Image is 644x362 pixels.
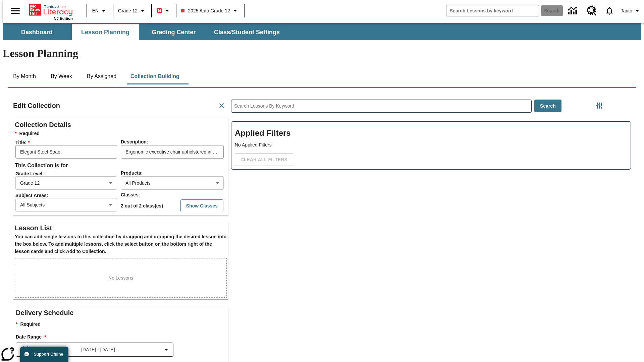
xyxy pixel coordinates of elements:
[231,100,531,112] input: Search Lessons By Keyword
[5,1,25,21] button: Open side menu
[15,140,120,145] span: Title :
[15,198,117,212] div: All Subjects
[121,139,148,144] span: Description :
[15,193,120,198] span: Subject Areas :
[34,352,63,357] span: Support Offline
[618,5,644,17] button: Profile/Settings
[15,130,227,137] h6: Required
[21,28,53,36] span: Dashboard
[583,2,601,20] a: Resource Center, Will open in new tab
[89,5,111,17] button: Language: EN, Select a language
[15,176,117,190] div: Grade 12
[3,47,641,60] h1: Lesson Planning
[19,346,170,354] button: Select the date range menu item
[215,99,228,112] button: Cancel
[15,233,227,255] h6: You can add single lessons to this collection by dragging and dropping the desired lesson into th...
[140,24,207,40] button: Grading Center
[121,145,224,159] input: Description
[16,334,228,341] h3: Date Range
[534,100,561,113] button: Search
[181,7,230,14] span: 2025 Auto Grade 12
[15,119,227,130] h2: Collection Details
[29,3,73,16] a: Home
[20,347,68,362] button: Support Offline
[3,24,70,40] button: Dashboard
[121,192,140,197] span: Classes :
[180,199,223,213] button: Show Classes
[8,68,41,84] button: By Month
[15,161,227,170] h6: This Collection is for
[178,5,241,17] button: Class: 2025 Auto Grade 12, Select your class
[158,6,161,15] span: B
[82,68,122,84] button: By Assigned
[16,307,228,318] h2: Delivery Schedule
[16,321,228,328] p: Required
[54,16,73,20] span: NJ Edition
[13,100,60,111] h2: Edit Collection
[121,170,143,176] span: Products :
[593,99,606,112] button: Filters Side menu
[214,28,280,36] span: Class/Student Settings
[152,28,196,36] span: Grading Center
[121,202,163,209] p: 2 out of 2 class(es)
[621,7,632,14] span: Tauto
[601,2,618,19] a: Notifications
[15,171,120,176] span: Grade Level :
[231,121,631,170] div: Applied Filters
[121,176,224,190] div: All Products
[81,346,115,353] span: [DATE] - [DATE]
[118,7,138,14] span: Grade 12
[162,346,170,354] svg: Collapse Date Range Filter
[15,145,117,159] input: Title
[81,28,129,36] span: Lesson Planning
[108,275,133,282] p: No Lessons
[564,2,583,20] a: Data Center
[3,23,641,40] div: SubNavbar
[235,141,627,148] p: No Applied Filters
[125,68,185,84] button: Collection Building
[235,125,627,141] h2: Applied Filters
[446,5,539,16] input: search field
[115,5,149,17] button: Grade: Grade 12, Select a grade
[45,68,78,84] button: By Week
[72,24,139,40] button: Lesson Planning
[92,7,99,14] span: EN
[15,223,227,233] h2: Lesson List
[154,5,174,17] button: Boost Class color is red. Change class color
[29,2,73,20] div: Home
[3,24,286,40] div: SubNavbar
[209,24,285,40] button: Class/Student Settings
